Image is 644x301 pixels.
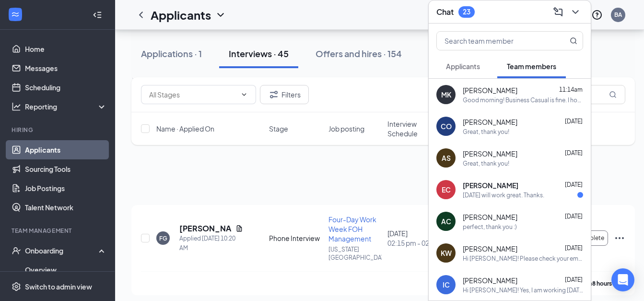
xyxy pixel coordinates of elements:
[592,280,624,287] b: 8 hours ago
[552,6,564,18] svg: ComposeMessage
[235,225,243,232] svg: Document
[328,124,364,133] span: Job posting
[179,223,232,234] h5: [PERSON_NAME]
[463,128,509,136] div: Great, thank you!
[12,246,21,255] svg: UserCheck
[159,234,167,242] div: FG
[387,119,441,138] span: Interview Schedule
[149,89,236,100] input: All Stages
[463,276,517,285] span: [PERSON_NAME]
[609,91,617,98] svg: MagnifyingGlass
[565,118,583,125] span: [DATE]
[565,181,583,188] span: [DATE]
[441,121,452,131] div: CO
[570,6,581,18] svg: ChevronDown
[240,91,248,98] svg: ChevronDown
[151,7,211,23] h1: Applicants
[565,213,583,220] span: [DATE]
[328,245,382,262] p: [US_STATE][GEOGRAPHIC_DATA]
[463,96,583,104] div: Good morning! Business Casual is fine. I hope you have a great orientation!
[135,9,147,21] svg: ChevronLeft
[614,11,622,19] div: BA
[141,48,202,60] div: Applications · 1
[25,78,107,97] a: Scheduling
[436,7,454,17] h3: Chat
[25,140,107,159] a: Applicants
[463,223,517,231] div: perfect, thank you :)
[463,149,517,158] span: [PERSON_NAME]
[260,85,309,104] button: Filter Filters
[463,159,509,168] div: Great, thank you!
[268,89,280,100] svg: Filter
[215,9,226,21] svg: ChevronDown
[550,4,566,20] button: ComposeMessage
[269,233,323,243] div: Phone Interview
[437,32,550,50] input: Search team member
[25,39,107,59] a: Home
[442,153,451,163] div: AS
[328,215,376,243] span: Four-Day Work Week FOH Management
[156,124,214,133] span: Name · Applied On
[443,280,450,289] div: IC
[441,90,451,99] div: MK
[463,85,517,95] span: [PERSON_NAME]
[25,159,107,179] a: Sourcing Tools
[25,260,107,279] a: Overview
[463,244,517,253] span: [PERSON_NAME]
[316,48,402,60] div: Offers and hires · 154
[387,238,441,248] span: 02:15 pm - 02:30 pm
[570,37,577,45] svg: MagnifyingGlass
[463,191,544,199] div: [DATE] will work great. Thanks.
[25,246,99,255] div: Onboarding
[12,102,21,111] svg: Analysis
[565,276,583,283] span: [DATE]
[463,286,583,294] div: Hi [PERSON_NAME]! Yes, I am working [DATE].
[25,102,107,111] div: Reporting
[25,282,92,291] div: Switch to admin view
[12,126,105,134] div: Hiring
[25,198,107,217] a: Talent Network
[591,9,603,21] svg: QuestionInfo
[565,244,583,252] span: [DATE]
[11,10,20,19] svg: WorkstreamLogo
[25,179,107,198] a: Job Postings
[269,124,288,133] span: Stage
[614,232,625,244] svg: Ellipses
[463,181,518,190] span: [PERSON_NAME]
[463,254,583,263] div: Hi [PERSON_NAME]! Please check your email for an offer of employment from [DEMOGRAPHIC_DATA]-Fil-...
[93,10,102,20] svg: Collapse
[446,62,480,71] span: Applicants
[12,227,105,235] div: Team Management
[507,62,556,71] span: Team members
[463,117,517,127] span: [PERSON_NAME]
[568,4,583,20] button: ChevronDown
[229,48,289,60] div: Interviews · 45
[559,86,583,93] span: 11:14am
[442,185,451,194] div: EC
[611,268,634,291] div: Open Intercom Messenger
[387,229,441,248] div: [DATE]
[565,149,583,157] span: [DATE]
[12,282,21,291] svg: Settings
[25,59,107,78] a: Messages
[463,8,470,16] div: 23
[463,212,517,222] span: [PERSON_NAME]
[441,217,451,226] div: AC
[179,234,243,253] div: Applied [DATE] 10:20 AM
[441,248,452,258] div: KW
